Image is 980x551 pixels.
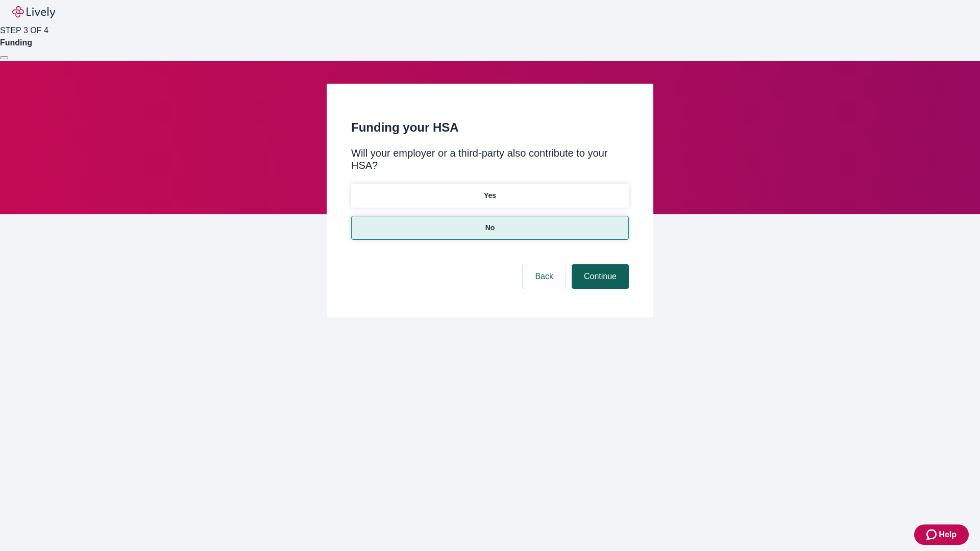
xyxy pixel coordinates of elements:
[939,529,957,541] span: Help
[351,184,629,208] button: Yes
[12,6,55,18] img: Lively
[485,222,495,233] p: No
[351,216,629,240] button: No
[926,529,939,541] svg: Zendesk support icon
[914,524,969,545] button: Zendesk support iconHelp
[572,264,629,289] button: Continue
[484,190,496,201] p: Yes
[523,264,566,289] button: Back
[351,118,629,137] h2: Funding your HSA
[351,147,629,171] div: Will your employer or a third-party also contribute to your HSA?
